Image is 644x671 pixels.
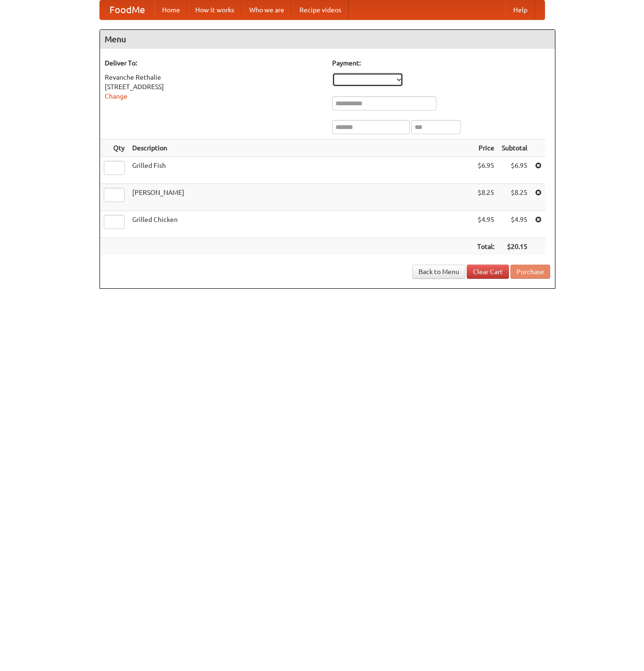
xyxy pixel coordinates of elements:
td: $4.95 [473,211,498,238]
th: Subtotal [498,139,531,157]
h4: Menu [100,30,555,49]
h5: Payment: [332,58,550,68]
a: Clear Cart [467,265,509,279]
button: Purchase [510,265,550,279]
td: $8.25 [498,184,531,211]
th: Description [128,139,473,157]
a: Back to Menu [412,265,465,279]
div: Revanche Rethalie [105,73,323,82]
a: Home [154,0,188,19]
td: [PERSON_NAME] [128,184,473,211]
a: Change [105,92,127,100]
a: Recipe videos [292,0,349,19]
a: Who we are [242,0,292,19]
th: $20.15 [498,238,531,256]
td: $8.25 [473,184,498,211]
th: Total: [473,238,498,256]
a: How it works [188,0,242,19]
td: $4.95 [498,211,531,238]
div: [STREET_ADDRESS] [105,82,323,92]
td: Grilled Chicken [128,211,473,238]
a: FoodMe [100,0,154,19]
h5: Deliver To: [105,58,323,68]
th: Price [473,139,498,157]
td: $6.95 [473,157,498,184]
th: Qty [100,139,128,157]
td: Grilled Fish [128,157,473,184]
a: Help [506,0,535,19]
td: $6.95 [498,157,531,184]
